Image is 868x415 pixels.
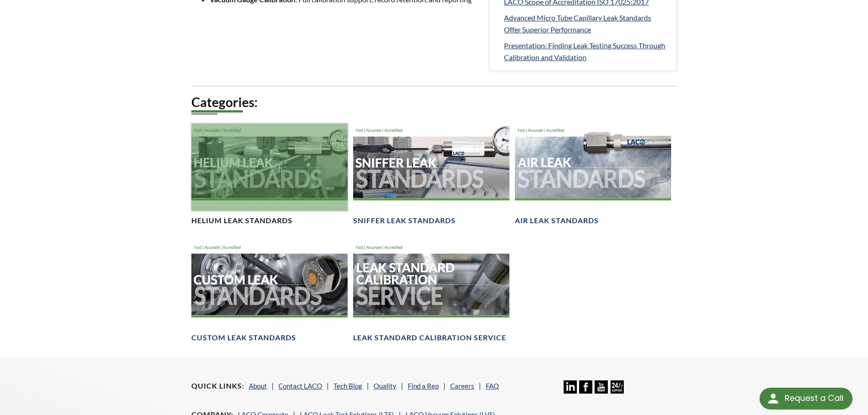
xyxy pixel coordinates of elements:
a: Air Leak Standards headerAir Leak Standards [515,123,671,226]
span: Advanced Micro Tube Capillary Leak Standards Offer Superior Performance [504,13,651,34]
a: Quality [374,382,396,390]
h4: Custom Leak Standards [191,333,296,343]
div: Request a Call [760,388,853,410]
a: Advanced Micro Tube Capillary Leak Standards Offer Superior Performance [504,12,669,35]
img: round button [766,391,781,406]
a: About [249,382,267,390]
a: Find a Rep [408,382,439,390]
a: Sniffer Leak Standards headerSniffer Leak Standards [353,123,509,226]
a: Helium Leak Standards headerHelium Leak Standards [191,123,348,226]
h4: Air Leak Standards [515,216,599,225]
h4: Leak Standard Calibration Service [353,333,506,343]
a: Careers [450,382,474,390]
a: 24/7 Support [611,387,624,395]
h4: Helium Leak Standards [191,216,293,225]
h4: Sniffer Leak Standards [353,216,456,225]
a: FAQ [486,382,499,390]
div: Request a Call [785,388,843,409]
a: Tech Blog [334,382,362,390]
img: 24/7 Support Icon [611,380,624,394]
span: Presentation: Finding Leak Testing Success Through Calibration and Validation [504,41,665,61]
h4: Quick Links [191,381,244,391]
h2: Categories: [191,94,677,111]
a: Contact LACO [278,382,322,390]
a: Customer Leak Standards headerCustom Leak Standards [191,241,348,343]
a: Leak Standard Calibration Service headerLeak Standard Calibration Service [353,241,509,343]
a: Presentation: Finding Leak Testing Success Through Calibration and Validation [504,40,669,63]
